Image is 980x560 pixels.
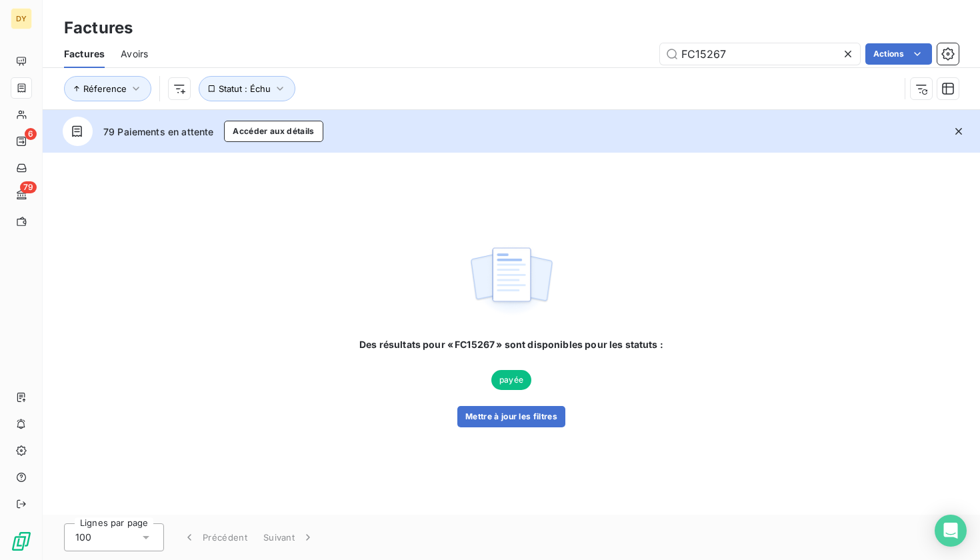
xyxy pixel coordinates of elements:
[11,184,31,205] a: 79
[660,43,860,65] input: Rechercher
[219,83,271,94] span: Statut : Échu
[469,240,554,323] img: empty state
[491,370,531,390] span: payée
[865,43,932,65] button: Actions
[11,131,31,152] a: 6
[11,8,32,29] div: DY
[359,338,663,351] span: Des résultats pour « FC15267 » sont disponibles pour les statuts :
[935,515,967,547] div: Open Intercom Messenger
[255,523,323,551] button: Suivant
[224,121,323,142] button: Accéder aux détails
[11,531,32,552] img: Logo LeanPay
[64,47,105,61] span: Factures
[83,83,127,94] span: Réference
[175,523,255,551] button: Précédent
[20,181,37,193] span: 79
[457,406,565,427] button: Mettre à jour les filtres
[64,76,151,101] button: Réference
[103,125,213,139] span: 79 Paiements en attente
[64,16,133,40] h3: Factures
[25,128,37,140] span: 6
[199,76,295,101] button: Statut : Échu
[121,47,148,61] span: Avoirs
[75,531,91,544] span: 100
